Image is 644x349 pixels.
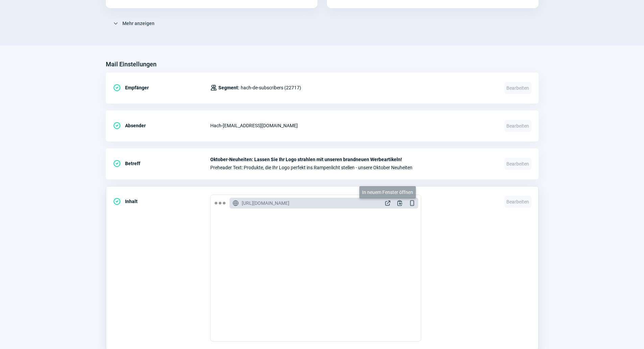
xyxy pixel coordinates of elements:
[113,81,210,94] div: Empfänger
[113,157,210,170] div: Betreff
[210,165,496,170] span: Preheader Text: Produkte, die Ihr Logo perfekt ins Rampenlicht stellen - unsere Oktober Neuheiten
[504,120,531,132] span: Bearbeiten
[504,158,531,170] span: Bearbeiten
[210,119,496,132] div: Hach - [EMAIL_ADDRESS][DOMAIN_NAME]
[210,157,496,162] span: Oktober-Neuheiten: Lassen Sie Ihr Logo strahlen mit unseren brandneuen Werbeartikeln!
[242,200,289,206] span: [URL][DOMAIN_NAME]
[504,196,531,208] span: Bearbeiten
[504,82,531,94] span: Bearbeiten
[210,81,301,94] div: hach-de-subscribers (22717)
[113,195,210,208] div: Inhalt
[106,59,157,70] h3: Mail Einstellungen
[106,18,162,29] button: Mehr anzeigen
[218,84,239,92] span: Segment:
[122,18,154,29] span: Mehr anzeigen
[113,119,210,132] div: Absender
